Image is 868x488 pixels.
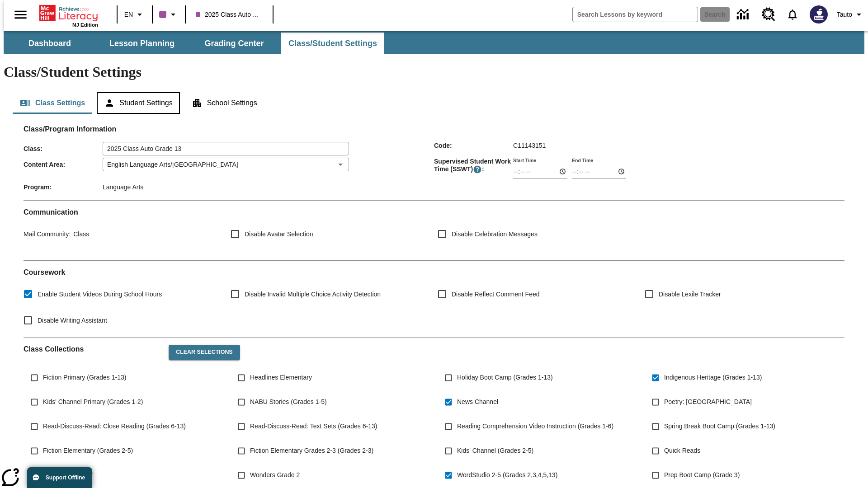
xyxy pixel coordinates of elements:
div: English Language Arts/[GEOGRAPHIC_DATA] [103,158,349,171]
h1: Class/Student Settings [4,64,864,80]
button: Select a new avatar [804,3,833,26]
span: Indigenous Heritage (Grades 1-13) [664,373,762,382]
span: Fiction Elementary Grades 2-3 (Grades 2-3) [250,446,373,455]
label: End Time [572,157,593,164]
input: Class [103,142,349,155]
span: Disable Reflect Comment Feed [452,290,540,299]
div: Home [39,3,98,28]
span: News Channel [457,397,498,407]
h2: Class/Program Information [24,125,844,133]
label: Start Time [513,157,536,164]
div: SubNavbar [4,33,385,54]
span: Lesson Planning [109,38,175,49]
span: EN [124,10,133,19]
span: Headlines Elementary [250,373,312,382]
span: Read-Discuss-Read: Close Reading (Grades 6-13) [43,422,186,431]
button: Lesson Planning [97,33,187,54]
span: Support Offline [46,474,85,481]
span: Holiday Boot Camp (Grades 1-13) [457,373,553,382]
button: Class color is purple. Change class color [156,6,182,23]
span: Class : [24,145,103,152]
h2: Communication [24,208,844,216]
span: Class/Student Settings [288,38,377,49]
span: NABU Stories (Grades 1-5) [250,397,327,407]
span: Wonders Grade 2 [250,470,300,480]
span: 2025 Class Auto Grade 13 [196,10,263,19]
span: Fiction Primary (Grades 1-13) [43,373,126,382]
button: Class Settings [13,92,92,114]
span: Kids' Channel Primary (Grades 1-2) [43,397,143,407]
span: NJ Edition [72,22,98,28]
span: Reading Comprehension Video Instruction (Grades 1-6) [457,422,613,431]
span: Grading Center [204,38,264,49]
span: Quick Reads [664,446,700,455]
button: Dashboard [5,33,95,54]
div: Coursework [24,268,844,330]
span: Disable Celebration Messages [452,230,538,239]
button: Student Settings [97,92,179,114]
button: Clear Selections [169,345,240,360]
div: Communication [24,208,844,253]
span: Code : [434,142,513,149]
button: Grading Center [189,33,279,54]
button: Supervised Student Work Time is the timeframe when students can take LevelSet and when lessons ar... [473,165,482,174]
span: Disable Writing Assistant [38,316,107,325]
button: Support Offline [27,467,92,488]
a: Home [39,4,98,22]
span: Disable Lexile Tracker [659,290,721,299]
span: Dashboard [28,38,71,49]
span: Enable Student Videos During School Hours [38,290,162,299]
span: Test course 10/17 [43,470,93,480]
span: Fiction Elementary (Grades 2-5) [43,446,133,455]
span: Language Arts [103,183,143,191]
div: SubNavbar [4,31,864,54]
a: Notifications [781,3,804,26]
div: Class/Student Settings [13,92,855,114]
button: School Settings [184,92,264,114]
span: Class [71,230,89,238]
button: Class/Student Settings [281,33,384,54]
span: Prep Boot Camp (Grade 3) [664,470,740,480]
span: Kids' Channel (Grades 2-5) [457,446,533,455]
span: WordStudio 2-5 (Grades 2,3,4,5,13) [457,470,557,480]
div: Class/Program Information [24,134,844,193]
a: Resource Center, Will open in new tab [756,2,781,27]
button: Language: EN, Select a language [120,6,149,23]
button: Open side menu [7,1,34,28]
a: Data Center [731,2,756,27]
span: C11143151 [513,142,546,149]
h2: Course work [24,268,844,277]
h2: Class Collections [24,345,161,353]
span: Content Area : [24,161,103,168]
span: Read-Discuss-Read: Text Sets (Grades 6-13) [250,422,377,431]
img: Avatar [810,5,828,23]
span: Disable Invalid Multiple Choice Activity Detection [245,290,381,299]
span: Poetry: [GEOGRAPHIC_DATA] [664,397,752,407]
span: Disable Avatar Selection [245,230,313,239]
input: search field [573,7,698,22]
span: Spring Break Boot Camp (Grades 1-13) [664,422,775,431]
button: Profile/Settings [833,6,868,23]
span: Program : [24,183,103,191]
span: Supervised Student Work Time (SSWT) : [434,158,513,174]
span: Tauto [837,10,852,19]
span: Mail Community : [24,230,71,238]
